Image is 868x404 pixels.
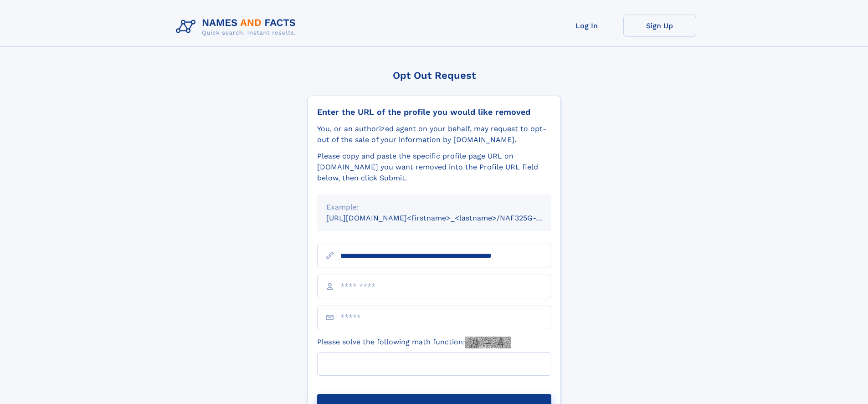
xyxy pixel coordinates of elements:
div: Example: [326,202,542,213]
div: Opt Out Request [308,70,561,81]
a: Sign Up [623,15,696,37]
label: Please solve the following math function: [317,337,511,348]
img: Logo Names and Facts [172,15,303,39]
div: Enter the URL of the profile you would like removed [317,107,551,117]
a: Log In [550,15,623,37]
div: You, or an authorized agent on your behalf, may request to opt-out of the sale of your informatio... [317,123,551,145]
small: [URL][DOMAIN_NAME]<firstname>_<lastname>/NAF325G-xxxxxxxx [326,214,569,222]
div: Please copy and paste the specific profile page URL on [DOMAIN_NAME] you want removed into the Pr... [317,151,551,184]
